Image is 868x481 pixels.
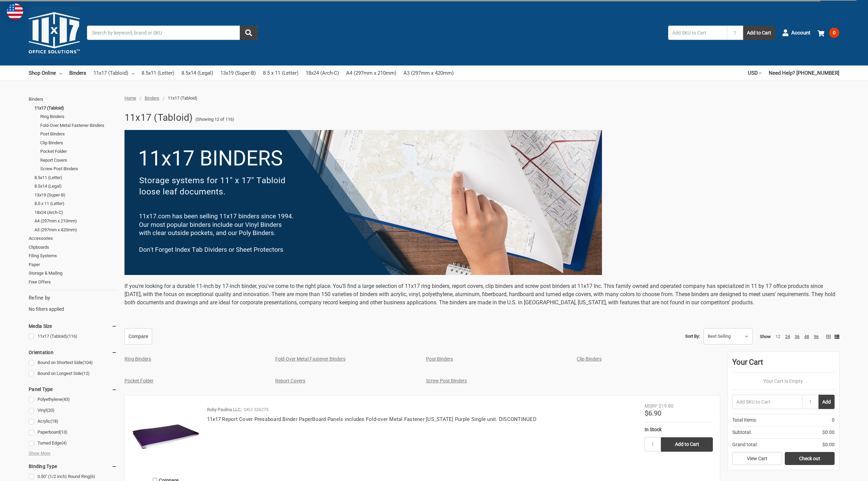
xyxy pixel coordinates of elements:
a: 18x24 (Arch-C) [306,65,339,81]
a: A4 (297mm x 210mm) [346,65,396,81]
img: 11x17 Report Cover Pressboard Binder PaperBoard Panels includes Fold-over Metal Fastener Louisian... [132,403,200,471]
p: SKU: 526273 [244,406,268,413]
span: 11x17 (Tabloid) [168,96,197,101]
a: Binders [69,65,86,81]
div: MSRP [645,403,658,410]
a: Fold-Over Metal Fastener Binders [40,121,117,130]
a: 13x19 (Super-B) [34,191,117,200]
span: (4) [61,440,67,446]
img: binders-1-.png [124,130,602,275]
a: View Cart [732,452,782,465]
a: Clipboards [29,243,117,252]
a: Polyethylene [29,395,117,404]
a: Ring Binders [40,112,117,121]
div: No filters applied [29,294,117,312]
a: Bound on Longest Side [29,369,117,378]
label: Sort By: [685,331,700,341]
span: (20) [47,408,55,413]
a: 11x17 (Tabloid) [34,104,117,113]
span: Total Items: [732,417,757,424]
span: Show [760,334,771,339]
p: Ruby Paulina LLC. [207,406,241,413]
a: Screw Post Binders [426,378,467,383]
h5: Panel Type [29,385,117,393]
a: A3 (297mm x 420mm) [34,225,117,234]
a: Need Help? [PHONE_NUMBER] [769,65,839,81]
span: If you're looking for a durable 11-inch by 17-inch binder, you've come to the right place. You'll... [124,283,835,306]
a: A4 (297mm x 210mm) [34,217,117,225]
a: Ring Binders [124,356,151,362]
button: Add to Cart [743,26,775,40]
a: 96 [814,334,819,339]
span: (12) [82,371,90,376]
span: Show More [29,450,50,457]
span: $0.00 [822,441,835,448]
a: 36 [795,334,799,339]
a: 18x24 (Arch-C) [34,208,117,217]
a: 8.5x14 (Legal) [34,182,117,191]
a: 13x19 (Super-B) [220,65,256,81]
a: Shop Online [29,65,62,81]
a: Post Binders [426,356,453,362]
span: $6.90 [645,409,661,417]
a: Fold-Over Metal Fastener Binders [275,356,345,362]
a: Home [124,96,136,101]
a: 11x17 (Tabloid) [29,332,117,341]
a: Binders [145,96,159,101]
a: Accessories [29,234,117,243]
span: (43) [62,397,70,402]
a: Account [782,24,810,42]
a: 24 [785,334,790,339]
a: Paperboard [29,428,117,437]
a: 11x17 (Tabloid) [93,65,134,81]
input: Add SKU to Cart [668,26,727,40]
div: In Stock [645,426,713,433]
a: Check out [785,452,835,465]
span: (6) [90,474,95,479]
a: 48 [804,334,809,339]
iframe: Google Customer Reviews [812,463,868,481]
a: Filing Systems [29,251,117,260]
div: Your Cart [732,356,835,373]
span: (104) [83,360,93,365]
span: (Showing 12 of 116) [195,116,234,123]
h1: 11x17 (Tabloid) [124,109,193,127]
a: Clip Binders [40,139,117,147]
a: Pocket Folder [124,378,153,383]
a: Paper [29,260,117,269]
a: Binders [29,95,117,104]
span: $19.80 [659,403,674,409]
a: 11x17 Report Cover Pressboard Binder PaperBoard Panels includes Fold-over Metal Fastener [US_STAT... [207,416,536,422]
a: 8.5 x 11 (Letter) [34,199,117,208]
input: Add SKU to Cart [732,395,802,409]
h5: Orientation [29,348,117,356]
a: 8.5x14 (Legal) [181,65,213,81]
h5: Media Size [29,322,117,330]
a: 0 [818,24,839,42]
span: 0 [829,28,839,38]
span: (13) [60,429,68,435]
a: Report Covers [275,378,305,383]
a: Bound on Shortest Side [29,358,117,367]
a: 8.5x11 (Letter) [34,173,117,182]
span: Account [791,29,810,37]
a: USD [748,65,762,81]
button: Add [819,395,835,409]
span: (18) [50,419,58,424]
a: Acrylic [29,417,117,426]
img: duty and tax information for United States [7,3,23,20]
a: Turned Edge [29,439,117,448]
img: 11x17.com [29,7,80,58]
input: Search by keyword, brand or SKU [87,26,258,40]
a: 12 [776,334,780,339]
a: 8.5 x 11 (Letter) [263,65,298,81]
a: Free Offers [29,278,117,287]
a: 8.5x11 (Letter) [142,65,174,81]
a: Storage & Mailing [29,269,117,278]
span: Subtotal: [732,429,751,436]
a: Compare [124,328,152,345]
span: Grand total: [732,441,757,448]
a: Pocket Folder [40,147,117,156]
